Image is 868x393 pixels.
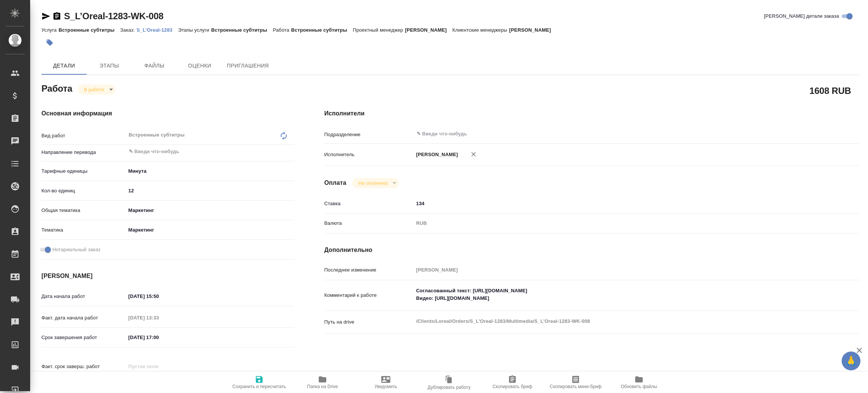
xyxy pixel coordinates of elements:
[41,363,126,370] p: Факт. срок заверш. работ
[324,109,860,118] h4: Исполнители
[41,314,126,322] p: Факт. дата начала работ
[126,332,192,343] input: ✎ Введи что-нибудь
[291,372,354,393] button: Папка на Drive
[41,81,72,95] h2: Работа
[324,200,414,207] p: Ставка
[41,27,58,33] p: Услуга
[182,61,218,71] span: Оценки
[41,34,58,51] button: Добавить тэг
[126,361,192,372] input: Пустое поле
[414,315,815,328] textarea: /Clients/Loreal/Orders/S_L’Oreal-1283/Multimedia/S_L’Oreal-1283-WK-008
[290,151,292,152] button: Open
[417,372,481,393] button: Дублировать работу
[842,352,860,370] button: 🙏
[607,372,671,393] button: Обновить файлы
[414,151,458,158] p: [PERSON_NAME]
[374,384,397,389] span: Уведомить
[128,147,267,156] input: ✎ Введи что-нибудь
[46,61,82,71] span: Детали
[52,246,100,253] span: Нотариальный заказ
[405,27,452,33] p: [PERSON_NAME]
[228,372,291,393] button: Сохранить и пересчитать
[550,384,601,389] span: Скопировать мини-бриф
[811,133,813,135] button: Open
[845,353,857,369] span: 🙏
[136,61,173,71] span: Файлы
[324,131,414,138] p: Подразделение
[324,178,347,187] h4: Оплата
[41,334,126,341] p: Срок завершения работ
[810,84,851,97] h2: 1608 RUB
[354,372,417,393] button: Уведомить
[126,224,294,236] div: Маркетинг
[137,26,178,33] a: S_L’Oreal-1283
[137,27,178,33] p: S_L’Oreal-1283
[41,132,126,140] p: Вид работ
[509,27,557,33] p: [PERSON_NAME]
[324,318,414,326] p: Путь на drive
[126,204,294,217] div: Маркетинг
[414,284,815,305] textarea: Согласованный текст: [URL][DOMAIN_NAME] Видео: [URL][DOMAIN_NAME]
[82,86,107,93] button: В работе
[78,84,116,95] div: В работе
[414,264,815,275] input: Пустое поле
[273,27,291,33] p: Работа
[232,384,286,389] span: Сохранить и пересчитать
[41,149,126,156] p: Направление перевода
[41,207,126,214] p: Общая тематика
[544,372,607,393] button: Скопировать мини-бриф
[41,272,294,281] h4: [PERSON_NAME]
[307,384,338,389] span: Папка на Drive
[356,180,390,186] button: Не оплачена
[324,220,414,227] p: Валюта
[41,293,126,300] p: Дата начала работ
[41,226,126,234] p: Тематика
[52,12,61,21] button: Скопировать ссылку
[353,27,405,33] p: Проектный менеджер
[126,185,294,196] input: ✎ Введи что-нибудь
[764,12,839,20] span: [PERSON_NAME] детали заказа
[291,27,353,33] p: Встроенные субтитры
[126,291,192,302] input: ✎ Введи что-нибудь
[41,187,126,195] p: Кол-во единиц
[352,178,399,188] div: В работе
[465,146,482,163] button: Удалить исполнителя
[178,27,211,33] p: Этапы услуги
[41,12,50,21] button: Скопировать ссылку для ЯМессенджера
[120,27,136,33] p: Заказ:
[621,384,657,389] span: Обновить файлы
[324,151,414,158] p: Исполнитель
[211,27,273,33] p: Встроенные субтитры
[58,27,120,33] p: Встроенные субтитры
[126,165,294,178] div: Минута
[227,61,269,71] span: Приглашения
[126,312,192,323] input: Пустое поле
[324,292,414,299] p: Комментарий к работе
[416,129,788,138] input: ✎ Введи что-нибудь
[428,385,471,390] span: Дублировать работу
[414,217,815,230] div: RUB
[481,372,544,393] button: Скопировать бриф
[414,198,815,209] input: ✎ Введи что-нибудь
[452,27,509,33] p: Клиентские менеджеры
[492,384,532,389] span: Скопировать бриф
[64,11,164,21] a: S_L’Oreal-1283-WK-008
[41,167,126,175] p: Тарифные единицы
[41,109,294,118] h4: Основная информация
[91,61,127,71] span: Этапы
[324,266,414,274] p: Последнее изменение
[324,246,860,255] h4: Дополнительно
